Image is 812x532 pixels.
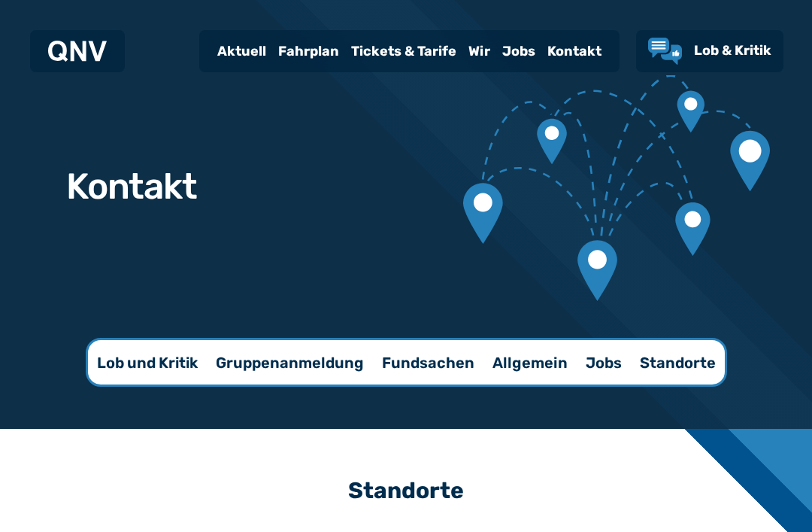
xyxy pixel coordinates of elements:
a: Kontakt [541,32,607,71]
a: Tickets & Tarife [345,32,462,71]
p: Fundsachen [382,352,474,373]
a: Lob & Kritik [648,38,771,65]
a: Fahrplan [272,32,345,71]
p: Jobs [586,352,622,373]
h3: Standorte [176,464,637,517]
a: Wir [462,32,496,71]
a: Fundsachen [373,340,483,385]
img: QNV Logo [48,41,107,62]
span: Lob & Kritik [694,42,771,59]
p: Lob und Kritik [97,352,198,373]
a: QNV Logo [48,36,107,66]
a: Standorte [631,340,725,385]
img: Verbundene Kartenmarkierungen [463,75,770,301]
p: Gruppenanmeldung [216,352,364,373]
a: Aktuell [211,32,272,71]
a: Allgemein [483,340,577,385]
a: Gruppenanmeldung [207,340,373,385]
a: Lob und Kritik [88,340,207,385]
h1: Kontakt [66,169,197,205]
p: Allgemein [492,352,568,373]
a: Jobs [577,340,631,385]
p: Standorte [640,352,716,373]
a: Jobs [496,32,541,71]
